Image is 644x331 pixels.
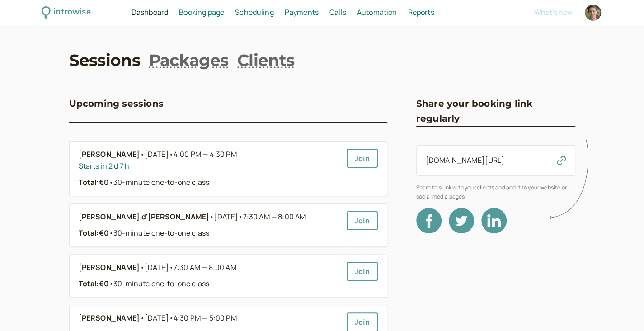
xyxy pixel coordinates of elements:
a: Join [347,211,378,230]
strong: Total: €0 [79,177,109,187]
span: • [238,212,243,222]
span: • [169,149,174,159]
span: Share this link with your clients and add it to your website or social media pages [416,183,575,201]
a: Calls [329,7,346,19]
a: Scheduling [235,7,274,19]
a: introwise [42,5,91,19]
span: • [109,177,113,187]
span: • [169,313,174,323]
a: [DOMAIN_NAME][URL] [426,155,505,165]
h3: Upcoming sessions [69,96,164,111]
h3: Share your booking link regularly [416,96,575,126]
a: Reports [408,7,434,19]
span: 4:30 PM — 5:00 PM [174,313,237,323]
a: Join [347,149,378,168]
span: 30-minute one-to-one class [109,228,209,238]
a: [PERSON_NAME]•[DATE]•7:30 AM — 8:00 AMTotal:€0•30-minute one-to-one class [79,262,339,290]
span: • [109,279,113,288]
span: • [109,228,113,238]
span: • [140,312,145,324]
div: Starts in 2 d 7 h [79,161,339,172]
a: [PERSON_NAME] d'[PERSON_NAME]•[DATE]•7:30 AM — 8:00 AMTotal:€0•30-minute one-to-one class [79,211,339,239]
b: [PERSON_NAME] d'[PERSON_NAME] [79,211,210,223]
span: Calls [329,7,346,17]
span: [DATE] [145,262,236,274]
span: [DATE] [145,149,237,161]
span: Reports [408,7,434,17]
b: [PERSON_NAME] [79,149,140,161]
a: Clients [237,49,294,71]
span: Automation [357,7,397,17]
a: Account [583,3,602,22]
span: 30-minute one-to-one class [109,279,209,288]
span: • [140,262,145,274]
div: introwise [53,5,90,19]
span: [DATE] [145,312,237,324]
span: • [140,149,145,161]
a: Join [347,262,378,281]
a: Sessions [69,49,140,71]
strong: Total: €0 [79,228,109,238]
a: Automation [357,7,397,19]
span: Dashboard [132,7,168,17]
span: 30-minute one-to-one class [109,177,209,187]
span: Booking page [179,7,224,17]
span: 7:30 AM — 8:00 AM [174,262,236,272]
b: [PERSON_NAME] [79,262,140,274]
span: • [169,262,174,272]
strong: Total: €0 [79,279,109,288]
button: What's new [534,8,573,16]
span: • [209,211,214,223]
a: Booking page [179,7,224,19]
span: Payments [285,7,319,17]
a: Dashboard [132,7,168,19]
a: Payments [285,7,319,19]
a: [PERSON_NAME]•[DATE]•4:00 PM — 4:30 PMStarts in 2 d 7 hTotal:€0•30-minute one-to-one class [79,149,339,189]
span: [DATE] [214,211,306,223]
span: 7:30 AM — 8:00 AM [243,212,306,222]
span: 4:00 PM — 4:30 PM [174,149,237,159]
b: [PERSON_NAME] [79,312,140,324]
span: Scheduling [235,7,274,17]
a: Packages [149,49,228,71]
span: What's new [534,7,573,17]
iframe: Chat Widget [599,288,644,331]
